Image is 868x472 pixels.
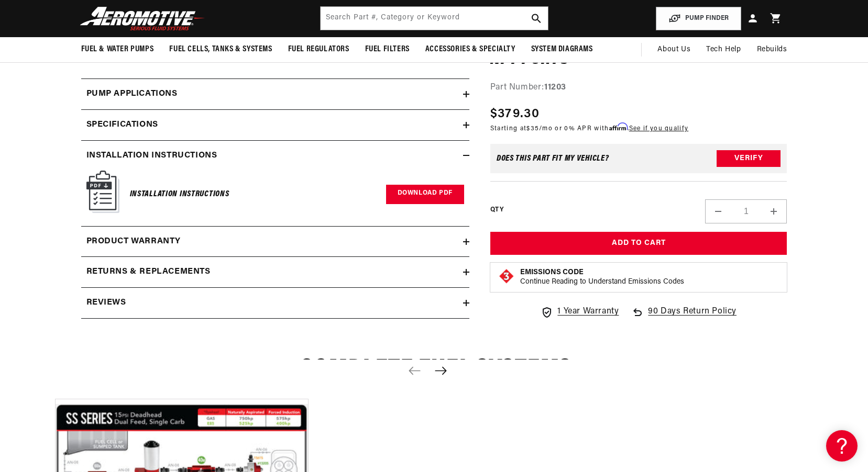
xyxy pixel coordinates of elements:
[650,37,698,62] a: About Us
[520,277,684,287] p: Continue Reading to Understand Emissions Codes
[86,265,211,279] h2: Returns & replacements
[81,79,469,109] summary: Pump Applications
[490,35,787,68] h1: SS Carbureted Fuel Pump with 3/8 NPT Ports
[698,37,749,62] summary: Tech Help
[386,185,464,204] a: Download PDF
[498,268,515,285] img: Emissions code
[497,154,609,163] div: Does This part fit My vehicle?
[648,305,737,329] span: 90 Days Return Policy
[557,305,619,319] span: 1 Year Warranty
[81,227,469,257] summary: Product warranty
[631,305,737,329] a: 90 Days Return Policy
[403,359,426,383] button: Previous slide
[280,37,357,62] summary: Fuel Regulators
[86,118,158,132] h2: Specifications
[526,126,539,132] span: $35
[77,6,208,31] img: Aeromotive
[55,358,814,383] h2: Complete Fuel Systems
[86,296,126,310] h2: Reviews
[425,44,515,55] span: Accessories & Specialty
[629,126,688,132] a: See if you qualify - Learn more about Affirm Financing (opens in modal)
[86,171,119,213] img: Instruction Manual
[523,37,601,62] summary: System Diagrams
[544,83,566,91] strong: 11203
[161,37,280,62] summary: Fuel Cells, Tanks & Systems
[520,268,584,276] strong: Emissions Code
[81,288,469,318] summary: Reviews
[321,7,548,30] input: Search by Part Number, Category or Keyword
[657,46,690,53] span: About Us
[86,149,217,163] h2: Installation Instructions
[717,150,781,167] button: Verify
[757,44,787,55] span: Rebuilds
[490,123,688,133] p: Starting at /mo or 0% APR with .
[73,37,162,62] summary: Fuel & Water Pumps
[81,257,469,287] summary: Returns & replacements
[169,44,272,55] span: Fuel Cells, Tanks & Systems
[609,123,628,131] span: Affirm
[81,110,469,140] summary: Specifications
[490,205,503,214] label: QTY
[365,44,410,55] span: Fuel Filters
[288,44,349,55] span: Fuel Regulators
[490,232,787,255] button: Add to Cart
[490,81,787,94] div: Part Number:
[706,44,741,55] span: Tech Help
[130,187,229,201] h6: Installation Instructions
[430,359,453,383] button: Next slide
[656,7,741,30] button: PUMP FINDER
[81,44,154,55] span: Fuel & Water Pumps
[81,141,469,171] summary: Installation Instructions
[417,37,523,62] summary: Accessories & Specialty
[520,268,684,287] button: Emissions CodeContinue Reading to Understand Emissions Codes
[525,7,548,30] button: search button
[86,235,181,249] h2: Product warranty
[541,305,619,319] a: 1 Year Warranty
[531,44,593,55] span: System Diagrams
[357,37,417,62] summary: Fuel Filters
[490,105,540,123] span: $379.30
[749,37,795,62] summary: Rebuilds
[86,87,178,101] h2: Pump Applications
